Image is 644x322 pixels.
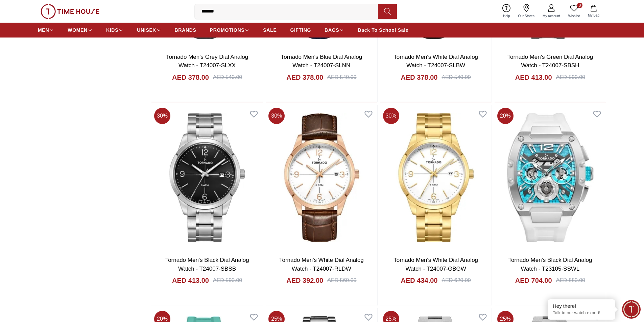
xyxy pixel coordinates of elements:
h4: AED 378.00 [286,73,323,82]
span: GIFTING [290,27,311,33]
button: My Bag [584,3,603,19]
div: AED 590.00 [556,73,585,81]
a: Help [499,3,514,20]
h4: AED 413.00 [515,73,552,82]
h4: AED 378.00 [401,73,438,82]
h4: AED 434.00 [401,276,438,285]
div: AED 590.00 [213,276,242,284]
span: KIDS [106,27,118,33]
p: Talk to our watch expert! [553,310,610,316]
a: Tornado Men's Black Dial Analog Watch - T24007-SBSB [165,257,249,272]
img: Tornado Men's Black Dial Analog Watch - T23105-SSWL [495,105,606,250]
div: AED 540.00 [213,73,242,81]
a: Tornado Men's Black Dial Analog Watch - T23105-SSWL [508,257,592,272]
div: AED 560.00 [327,276,356,284]
a: Tornado Men's Green Dial Analog Watch - T24007-SBSH [507,54,593,69]
span: UNISEX [137,27,156,33]
h4: AED 378.00 [172,73,209,82]
span: 30 % [268,108,285,124]
img: Tornado Men's Black Dial Analog Watch - T24007-SBSB [151,105,263,250]
a: GIFTING [290,24,311,36]
span: BAGS [325,27,339,33]
a: KIDS [106,24,123,36]
span: 20 % [497,108,514,124]
span: Back To School Sale [358,27,408,33]
div: AED 880.00 [556,276,585,284]
div: AED 540.00 [327,73,356,81]
h4: AED 392.00 [286,276,323,285]
span: SALE [263,27,277,33]
a: 0Wishlist [564,3,584,20]
a: BRANDS [175,24,196,36]
a: Back To School Sale [358,24,408,36]
a: Tornado Men's White Dial Analog Watch - T24007-RLDW [279,257,364,272]
span: 0 [577,3,582,8]
span: 30 % [154,108,170,124]
a: Tornado Men's Blue Dial Analog Watch - T24007-SLNN [281,54,362,69]
a: PROMOTIONS [210,24,250,36]
span: Wishlist [566,14,582,19]
span: Our Stores [516,14,537,19]
div: Hey there! [553,303,610,309]
span: MEN [38,27,49,33]
span: My Account [540,14,563,19]
span: PROMOTIONS [210,27,245,33]
span: BRANDS [175,27,196,33]
img: Tornado Men's White Dial Analog Watch - T24007-RLDW [266,105,377,250]
h4: AED 704.00 [515,276,552,285]
a: WOMEN [68,24,93,36]
h4: AED 413.00 [172,276,209,285]
a: UNISEX [137,24,161,36]
a: MEN [38,24,54,36]
img: Tornado Men's White Dial Analog Watch - T24007-GBGW [380,105,492,250]
div: AED 620.00 [442,276,471,284]
span: 30 % [383,108,399,124]
a: Tornado Men's White Dial Analog Watch - T24007-GBGW [393,257,478,272]
a: BAGS [325,24,344,36]
div: Chat Widget [622,300,641,319]
a: Our Stores [514,3,539,20]
img: ... [41,4,99,19]
span: My Bag [585,13,602,18]
a: Tornado Men's Grey Dial Analog Watch - T24007-SLXX [166,54,248,69]
span: Help [500,14,513,19]
a: SALE [263,24,277,36]
div: AED 540.00 [442,73,471,81]
a: Tornado Men's White Dial Analog Watch - T24007-SLBW [393,54,478,69]
span: WOMEN [68,27,88,33]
